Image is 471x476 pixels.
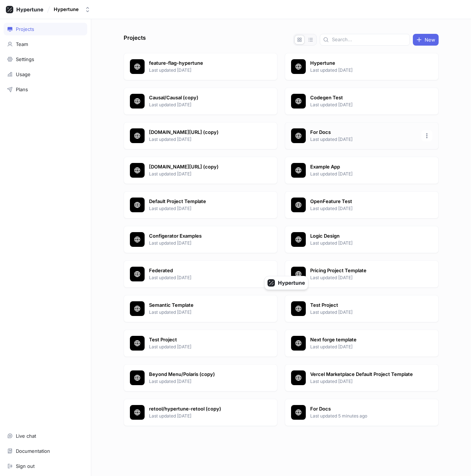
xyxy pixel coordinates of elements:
p: Test Project [149,336,256,344]
input: Search... [332,36,407,43]
a: Settings [4,53,87,65]
p: Last updated [DATE] [149,378,256,385]
p: Projects [124,34,146,46]
div: Usage [16,71,31,77]
p: Configerator Examples [149,232,256,240]
p: Example App [310,163,417,171]
button: Hypertune [51,3,93,15]
p: Pricing Project Template [310,267,417,274]
p: Last updated [DATE] [149,240,256,246]
p: OpenFeature Test [310,198,417,205]
div: Plans [16,86,28,92]
span: New [425,38,435,42]
a: Projects [4,23,87,35]
p: Last updated [DATE] [149,205,256,212]
div: Settings [16,56,34,62]
p: Next forge template [310,336,417,344]
p: Federated [149,267,256,274]
div: Projects [16,26,34,32]
button: New [413,34,439,46]
p: Codegen Test [310,94,417,102]
p: Last updated [DATE] [310,309,417,316]
p: [DOMAIN_NAME][URL] (copy) [149,129,256,136]
p: Causal/Causal (copy) [149,94,256,102]
p: [DOMAIN_NAME][URL] (copy) [149,163,256,171]
p: Last updated [DATE] [310,378,417,385]
p: Last updated [DATE] [149,413,256,419]
p: Last updated [DATE] [310,136,417,143]
p: Last updated [DATE] [310,102,417,108]
a: Plans [4,83,87,96]
p: Last updated [DATE] [149,136,256,143]
p: Hypertune [310,60,417,67]
p: Last updated [DATE] [149,67,256,74]
p: retool/hypertune-retool (copy) [149,405,256,413]
p: Last updated [DATE] [310,274,417,281]
p: Last updated [DATE] [310,171,417,177]
p: Last updated [DATE] [149,102,256,108]
div: Team [16,41,28,47]
p: Last updated [DATE] [149,274,256,281]
a: Team [4,38,87,50]
p: Default Project Template [149,198,256,205]
p: Last updated [DATE] [310,67,417,74]
p: Last updated 5 minutes ago [310,413,417,419]
p: Last updated [DATE] [310,240,417,246]
p: Last updated [DATE] [149,171,256,177]
a: Documentation [4,445,87,457]
a: Usage [4,68,87,81]
p: Test Project [310,302,417,309]
p: Last updated [DATE] [310,344,417,350]
p: Beyond Menu/Polaris (copy) [149,371,256,378]
p: For Docs [310,405,417,413]
p: Last updated [DATE] [310,205,417,212]
p: Vercel Marketplace Default Project Template [310,371,417,378]
p: Last updated [DATE] [149,344,256,350]
p: feature-flag-hypertune [149,60,256,67]
div: Live chat [16,433,36,439]
p: For Docs [310,129,417,136]
div: Hypertune [54,6,79,13]
p: Last updated [DATE] [149,309,256,316]
div: Sign out [16,463,35,469]
div: Documentation [16,448,50,454]
p: Logic Design [310,232,417,240]
p: Semantic Template [149,302,256,309]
